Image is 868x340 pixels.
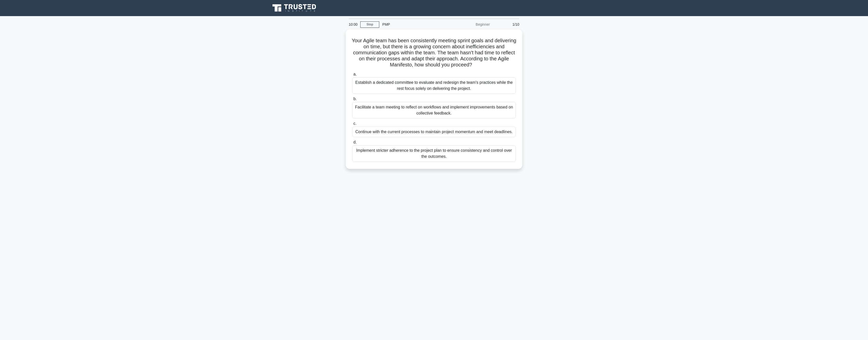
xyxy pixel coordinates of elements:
span: c. [353,121,356,126]
div: Beginner [449,19,493,29]
div: Continue with the current processes to maintain project momentum and meet deadlines. [352,127,516,137]
div: PMP [379,19,449,29]
div: Implement stricter adherence to the project plan to ensure consistency and control over the outco... [352,145,516,162]
span: b. [353,97,357,101]
h5: Your Agile team has been consistently meeting sprint goals and delivering on time, but there is a... [352,37,516,68]
div: Establish a dedicated committee to evaluate and redesign the team's practices while the rest focu... [352,77,516,94]
a: Stop [360,21,379,28]
span: d. [353,140,357,144]
span: a. [353,72,357,76]
div: 1/10 [493,19,522,29]
div: 10:00 [346,19,360,29]
div: Facilitate a team meeting to reflect on workflows and implement improvements based on collective ... [352,102,516,119]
